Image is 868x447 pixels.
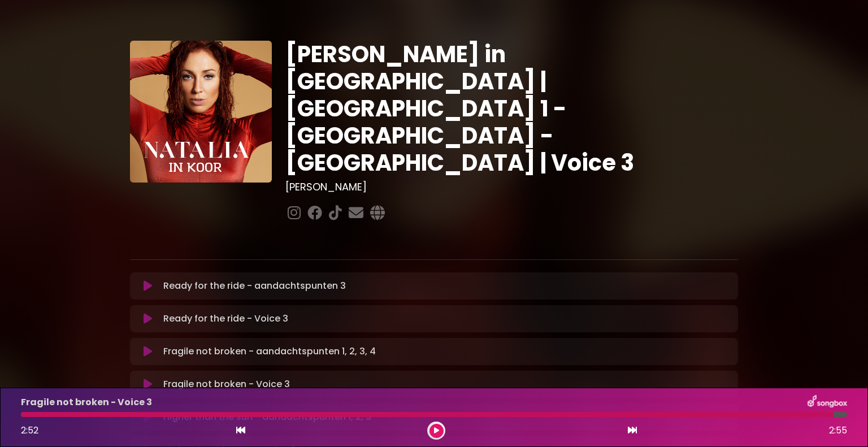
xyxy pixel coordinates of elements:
p: Ready for the ride - aandachtspunten 3 [163,279,346,293]
h3: [PERSON_NAME] [285,181,738,193]
p: Fragile not broken - aandachtspunten 1, 2, 3, 4 [163,345,376,358]
span: 2:52 [21,424,38,437]
img: songbox-logo-white.png [808,395,847,410]
img: YTVS25JmS9CLUqXqkEhs [130,41,272,183]
h1: [PERSON_NAME] in [GEOGRAPHIC_DATA] | [GEOGRAPHIC_DATA] 1 - [GEOGRAPHIC_DATA] - [GEOGRAPHIC_DATA] ... [285,41,738,176]
p: Fragile not broken - Voice 3 [21,396,152,409]
p: Fragile not broken - Voice 3 [163,377,290,391]
span: 2:55 [829,424,847,437]
p: Ready for the ride - Voice 3 [163,312,288,326]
